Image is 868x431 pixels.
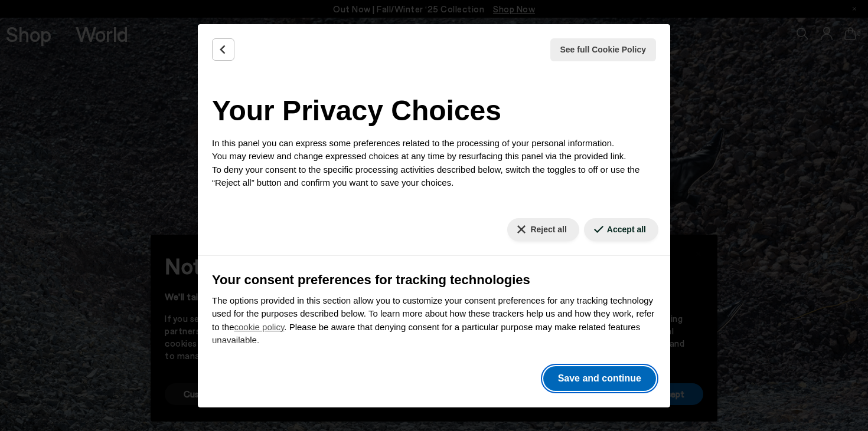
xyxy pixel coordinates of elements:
span: See full Cookie Policy [560,44,647,56]
button: Accept all [584,218,658,241]
button: Back [212,38,234,61]
h3: Your consent preferences for tracking technologies [212,270,656,289]
p: The options provided in this section allow you to customize your consent preferences for any trac... [212,294,656,347]
h2: Your Privacy Choices [212,90,656,132]
button: Reject all [507,218,579,241]
p: In this panel you can express some preferences related to the processing of your personal informa... [212,137,656,190]
button: Save and continue [543,366,656,391]
a: cookie policy - link opens in a new tab [234,322,285,332]
button: See full Cookie Policy [550,38,657,61]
